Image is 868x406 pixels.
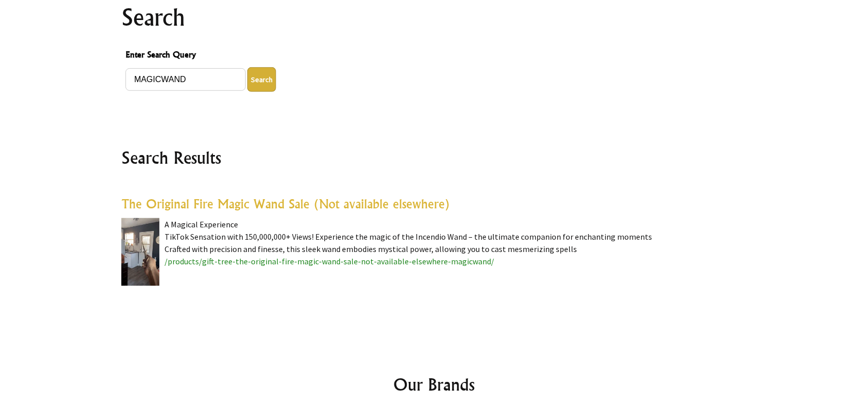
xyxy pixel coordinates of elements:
a: /products/gift-tree-the-original-fire-magic-wand-sale-not-available-elsewhere-magicwand/ [165,256,494,266]
a: The Original Fire Magic Wand Sale (Not available elsewhere) [121,196,450,211]
h2: Search Results [121,145,747,170]
span: Enter Search Query [125,48,743,63]
div: A Magical Experience TikTok Sensation with 150,000,000+ Views! Experience the magic of the Incend... [121,196,747,299]
button: Enter Search Query [247,67,276,92]
input: Enter Search Query [125,68,246,91]
img: The Original Fire Magic Wand Sale (Not available elsewhere) [121,218,159,286]
h2: Our Brands [130,372,738,397]
h1: Search [121,5,747,30]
